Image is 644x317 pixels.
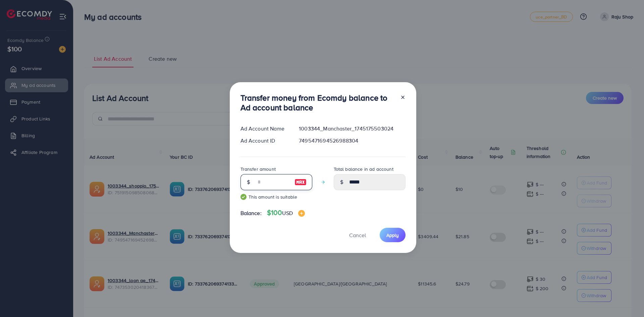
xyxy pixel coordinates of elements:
label: Transfer amount [240,166,276,172]
div: Ad Account Name [235,125,294,133]
h4: $100 [267,209,305,217]
label: Total balance in ad account [334,166,393,172]
img: image [294,178,307,186]
small: This amount is suitable [240,194,312,200]
span: Cancel [349,231,366,239]
h3: Transfer money from Ecomdy balance to Ad account balance [240,93,395,112]
div: 7495471694526988304 [293,137,411,145]
img: guide [240,194,247,200]
span: Balance: [240,209,262,217]
button: Cancel [341,228,374,242]
div: 1003344_Manchaster_1745175503024 [293,125,411,133]
button: Apply [380,228,406,242]
span: Apply [386,232,399,239]
div: Ad Account ID [235,137,294,145]
span: USD [282,209,292,217]
img: image [298,210,305,217]
iframe: Chat [615,287,639,312]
